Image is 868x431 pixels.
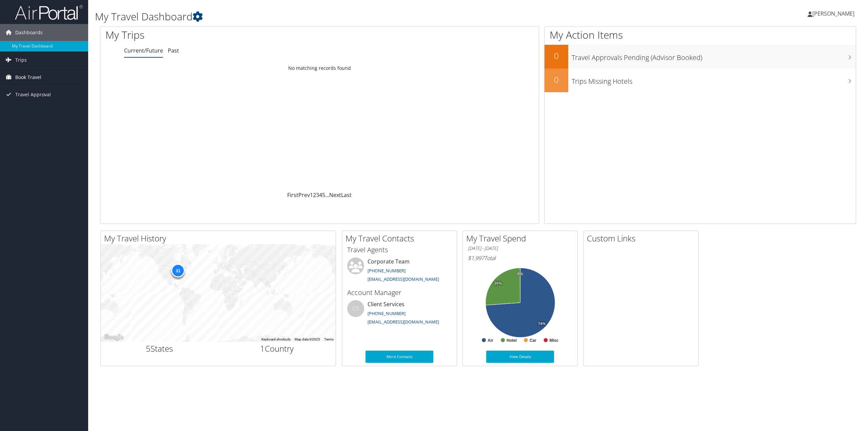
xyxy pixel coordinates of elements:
[366,351,433,363] a: More Contacts
[812,10,854,17] span: [PERSON_NAME]
[15,52,27,68] span: Trips
[545,28,856,42] h1: My Action Items
[260,343,265,354] span: 1
[347,288,452,297] h3: Account Manager
[319,191,322,199] a: 4
[468,254,484,262] span: $1,997
[346,233,457,244] h2: My Travel Contacts
[100,62,539,74] td: No matching records found
[15,4,83,20] img: airportal-logo.png
[545,68,856,92] a: 0Trips Missing Hotels
[261,337,291,342] button: Keyboard shortcuts
[545,50,568,62] h2: 0
[295,337,320,341] span: Map data ©2025
[124,47,163,54] a: Current/Future
[368,310,406,316] a: [PHONE_NUMBER]
[545,74,568,85] h2: 0
[322,191,325,199] a: 5
[105,28,351,42] h1: My Trips
[517,272,523,276] tspan: 0%
[530,338,536,343] text: Car
[95,9,606,24] h1: My Travel Dashboard
[102,333,125,342] a: Open this area in Google Maps (opens a new window)
[545,45,856,68] a: 0Travel Approvals Pending (Advisor Booked)
[368,276,439,282] a: [EMAIL_ADDRESS][DOMAIN_NAME]
[102,333,125,342] img: Google
[507,338,517,343] text: Hotel
[572,50,856,62] h3: Travel Approvals Pending (Advisor Booked)
[106,343,213,354] h2: States
[468,245,572,252] h6: [DATE] - [DATE]
[287,191,298,199] a: First
[538,322,546,326] tspan: 74%
[325,191,329,199] span: …
[466,233,577,244] h2: My Travel Spend
[572,73,856,86] h3: Trips Missing Hotels
[313,191,316,199] a: 2
[344,300,455,328] li: Client Services
[587,233,698,244] h2: Custom Links
[344,257,455,285] li: Corporate Team
[310,191,313,199] a: 1
[808,3,861,24] a: [PERSON_NAME]
[550,338,559,343] text: Misc
[347,300,364,317] div: CS
[223,343,331,354] h2: Country
[104,233,336,244] h2: My Travel History
[368,268,406,274] a: [PHONE_NUMBER]
[15,69,41,86] span: Book Travel
[329,191,341,199] a: Next
[15,86,51,103] span: Travel Approval
[324,337,334,341] a: Terms (opens in new tab)
[494,281,502,286] tspan: 26%
[468,254,572,262] h6: Total
[368,319,439,325] a: [EMAIL_ADDRESS][DOMAIN_NAME]
[15,24,43,41] span: Dashboards
[486,351,554,363] a: View Details
[298,191,310,199] a: Prev
[488,338,493,343] text: Air
[347,245,452,255] h3: Travel Agents
[168,47,179,54] a: Past
[146,343,151,354] span: 5
[341,191,352,199] a: Last
[171,263,185,277] div: 31
[316,191,319,199] a: 3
